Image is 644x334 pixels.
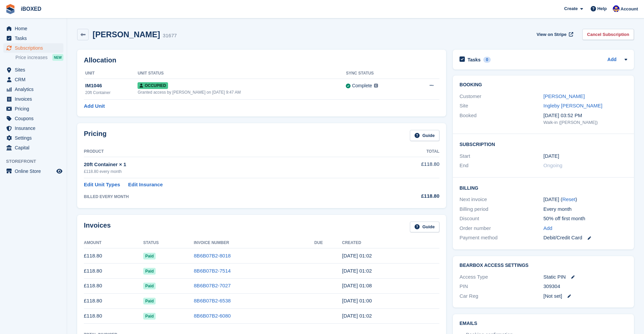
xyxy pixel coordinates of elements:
div: 20ft Container [85,90,138,96]
span: Account [621,6,638,12]
time: 2025-04-05 00:02:13 UTC [342,313,372,319]
td: £118.80 [84,278,143,293]
span: Insurance [15,124,55,133]
span: Help [597,5,607,12]
h2: BearBox Access Settings [460,263,627,268]
span: Subscriptions [15,43,55,53]
div: End [460,162,543,170]
div: £118.80 [373,192,439,200]
a: 8B6B07B2-6080 [194,313,231,319]
span: Coupons [15,114,55,123]
div: Next invoice [460,196,543,203]
div: Walk-in ([PERSON_NAME]) [543,119,627,126]
span: Tasks [15,34,55,43]
a: menu [3,65,63,75]
a: menu [3,114,63,123]
a: Preview store [55,167,63,175]
span: Sites [15,65,55,75]
a: menu [3,43,63,53]
a: Ingleby [PERSON_NAME] [543,103,602,108]
th: Unit Status [138,68,346,79]
h2: [PERSON_NAME] [93,30,160,39]
a: 8B6B07B2-6538 [194,298,231,303]
img: Noor Rashid [613,5,620,12]
div: PIN [460,283,543,290]
a: iBOXED [18,3,44,14]
a: Add [543,225,552,232]
div: Booked [460,112,543,126]
div: [DATE] ( ) [543,196,627,203]
div: BILLED EVERY MONTH [84,194,373,200]
span: Ongoing [543,162,562,168]
a: [PERSON_NAME] [543,93,585,99]
span: Paid [143,283,156,289]
div: Site [460,102,543,110]
span: Occupied [138,82,168,89]
th: Sync Status [346,68,411,79]
div: [DATE] 03:52 PM [543,112,627,120]
div: Every month [543,205,627,213]
div: NEW [52,54,63,61]
td: £118.80 [84,308,143,324]
span: Price increases [15,54,48,61]
a: Edit Insurance [128,181,163,189]
div: 50% off first month [543,215,627,223]
div: £118.80 every month [84,169,373,175]
td: £118.80 [84,248,143,264]
a: menu [3,34,63,43]
div: Debit/Credit Card [543,234,627,242]
th: Created [342,238,439,248]
div: 31677 [163,32,177,40]
td: £118.80 [84,264,143,279]
div: Start [460,152,543,160]
div: Discount [460,215,543,223]
div: Billing period [460,205,543,213]
a: menu [3,85,63,94]
div: IM1046 [85,82,138,90]
a: Edit Unit Types [84,181,120,189]
div: Complete [352,82,372,89]
span: Settings [15,133,55,143]
a: Add [607,56,616,64]
time: 2025-08-05 00:02:11 UTC [342,253,372,258]
div: Payment method [460,234,543,242]
div: Order number [460,225,543,232]
th: Unit [84,68,138,79]
a: Cancel Subscription [582,29,634,40]
th: Due [314,238,342,248]
th: Product [84,146,373,157]
h2: Allocation [84,56,439,64]
a: Price increases NEW [15,54,63,61]
a: Guide [410,222,439,233]
div: Car Reg [460,292,543,300]
a: Add Unit [84,102,105,110]
th: Invoice Number [194,238,314,248]
div: [Not set] [543,292,627,300]
span: Pricing [15,104,55,113]
a: Reset [562,196,575,202]
a: menu [3,124,63,133]
h2: Booking [460,82,627,88]
div: Static PIN [543,273,627,281]
span: Online Store [15,166,55,176]
span: Paid [143,313,156,320]
a: 8B6B07B2-7514 [194,268,231,274]
h2: Pricing [84,130,107,141]
div: 0 [483,57,491,63]
a: menu [3,94,63,104]
td: £118.80 [84,293,143,308]
th: Status [143,238,194,248]
a: menu [3,24,63,33]
span: View on Stripe [537,31,567,38]
div: 20ft Container × 1 [84,161,373,169]
a: menu [3,75,63,84]
div: 309304 [543,283,627,290]
span: Create [564,5,578,12]
span: Invoices [15,94,55,104]
td: £118.80 [373,157,439,178]
div: Granted access by [PERSON_NAME] on [DATE] 9:47 AM [138,89,346,95]
span: Storefront [6,158,67,165]
span: CRM [15,75,55,84]
span: Capital [15,143,55,152]
time: 2025-07-05 00:02:02 UTC [342,268,372,274]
